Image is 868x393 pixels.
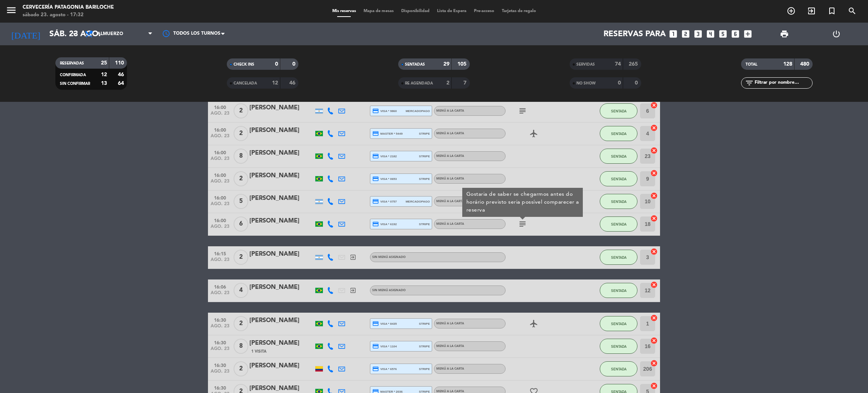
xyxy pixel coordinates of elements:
span: Almuerzo [97,31,123,37]
strong: 128 [783,61,792,67]
span: 16:30 [211,338,229,347]
div: sábado 23. agosto - 17:32 [23,11,114,19]
span: stripe [419,222,430,227]
span: 2 [234,171,248,186]
strong: 13 [101,81,107,86]
span: ago. 23 [211,156,229,165]
span: SENTADA [611,200,627,204]
div: [PERSON_NAME] [249,282,313,292]
span: TOTAL [746,63,757,66]
div: [PERSON_NAME] [249,171,313,181]
span: 16:00 [211,216,229,224]
span: visa * 9860 [372,107,397,114]
span: Tarjetas de regalo [498,9,540,13]
span: SENTADA [611,367,627,371]
i: credit_card [372,198,379,205]
i: add_box [743,29,753,39]
i: filter_list [745,78,754,88]
strong: 46 [118,72,125,77]
button: SENTADA [600,149,637,164]
span: visa * 6192 [372,221,397,227]
span: ago. 23 [211,324,229,332]
i: looks_4 [706,29,715,39]
div: [PERSON_NAME] [249,126,313,135]
span: 5 [234,194,248,209]
span: RE AGENDADA [405,81,433,85]
span: MENÚ A LA CARTA [436,223,464,226]
span: mercadopago [406,109,430,114]
i: cancel [650,382,658,390]
span: SENTADA [611,322,627,326]
i: menu [6,5,17,16]
div: [PERSON_NAME] [249,193,313,203]
i: cancel [650,169,658,177]
div: [PERSON_NAME] [249,249,313,259]
strong: 0 [635,80,639,86]
button: SENTADA [600,283,637,298]
i: cancel [650,337,658,344]
span: MENÚ A LA CARTA [436,345,464,348]
span: MENÚ A LA CARTA [436,177,464,180]
div: [PERSON_NAME] [249,103,313,113]
i: cancel [650,215,658,222]
strong: 74 [615,61,621,67]
span: stripe [419,131,430,136]
span: SENTADA [611,222,627,226]
i: looks_one [668,29,678,39]
span: 16:30 [211,383,229,392]
button: SENTADA [600,171,637,186]
div: [PERSON_NAME] [249,338,313,348]
span: SERVIDAS [576,63,595,66]
span: stripe [419,321,430,326]
span: 2 [234,250,248,265]
i: cancel [650,192,658,200]
strong: 2 [446,80,449,86]
span: 8 [234,149,248,164]
span: Mapa de mesas [360,9,397,13]
span: Pre-acceso [470,9,498,13]
span: CONFIRMADA [60,73,86,77]
span: SENTADA [611,109,627,113]
span: SENTADA [611,154,627,158]
span: Sin menú asignado [372,289,406,292]
span: MENÚ A LA CARTA [436,132,464,135]
span: NO SHOW [576,81,596,85]
span: 16:15 [211,249,229,258]
i: exit_to_app [350,287,356,294]
i: cancel [650,101,658,109]
span: SENTADA [611,289,627,293]
span: 2 [234,361,248,376]
span: 1 Visita [251,348,266,355]
strong: 25 [101,60,107,66]
i: credit_card [372,153,379,160]
span: Reservas para [604,29,666,39]
strong: 0 [275,61,278,67]
span: 2 [234,316,248,331]
span: ago. 23 [211,290,229,299]
strong: 7 [463,80,468,86]
span: MENÚ A LA CARTA [436,109,464,112]
span: ago. 23 [211,369,229,378]
span: ago. 23 [211,179,229,187]
i: cancel [650,248,658,255]
strong: 265 [629,61,639,67]
i: credit_card [372,221,379,227]
span: visa * 8435 [372,320,397,327]
button: SENTADA [600,361,637,376]
i: arrow_drop_down [70,29,79,38]
i: subject [518,106,527,115]
strong: 0 [618,80,621,86]
span: 16:00 [211,103,229,111]
i: looks_3 [693,29,703,39]
div: [PERSON_NAME] [249,316,313,325]
button: SENTADA [600,316,637,331]
span: SENTADA [611,177,627,181]
span: visa * 1104 [372,343,397,350]
i: cancel [650,359,658,367]
span: stripe [419,367,430,372]
span: print [780,29,789,38]
span: 16:00 [211,193,229,202]
i: looks_two [681,29,691,39]
span: Lista de Espera [433,9,470,13]
span: 16:00 [211,148,229,157]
